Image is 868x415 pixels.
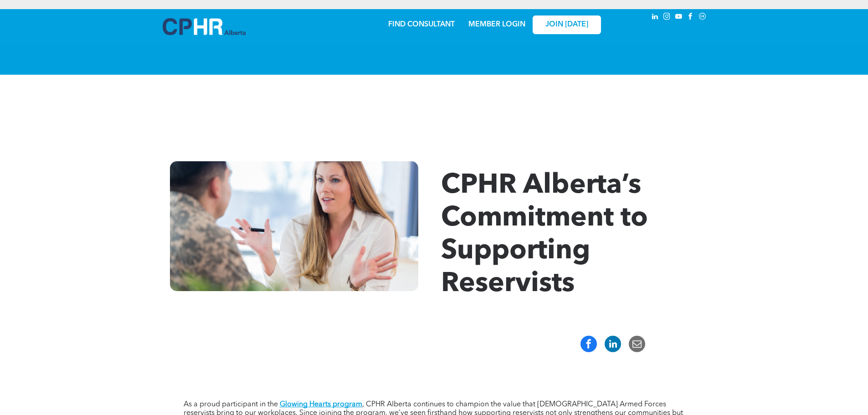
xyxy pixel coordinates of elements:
span: CPHR Alberta’s Commitment to Supporting Reservists [441,172,648,298]
span: As a proud participant in the [184,401,278,408]
a: instagram [662,11,672,24]
a: Glowing Hearts program [280,401,362,408]
span: JOIN [DATE] [545,20,588,29]
a: youtube [674,11,684,24]
a: facebook [686,11,696,24]
a: linkedin [650,11,660,24]
a: FIND CONSULTANT [388,21,455,28]
img: A blue and white logo for cp alberta [163,18,246,35]
a: Social network [698,11,708,24]
a: JOIN [DATE] [533,15,601,34]
a: MEMBER LOGIN [468,21,525,28]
